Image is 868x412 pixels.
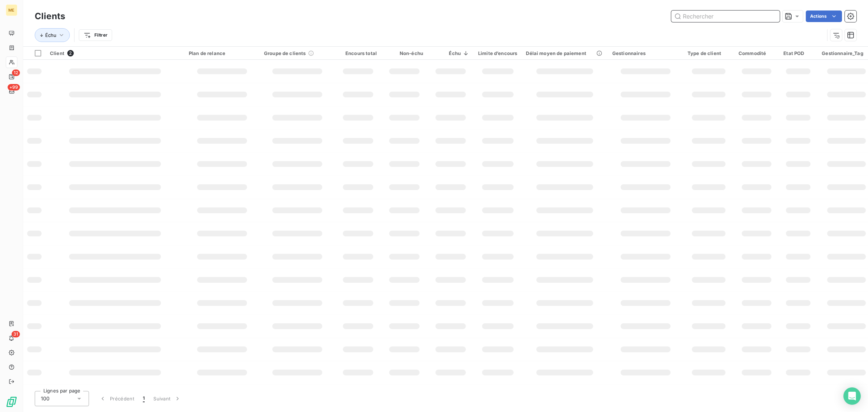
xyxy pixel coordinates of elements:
span: +99 [8,84,20,91]
div: Encours total [339,50,377,56]
div: Délai moyen de paiement [526,50,603,56]
div: Type de client [688,50,730,56]
span: Groupe de clients [264,50,306,56]
div: Open Intercom Messenger [843,387,861,405]
span: 31 [12,331,20,337]
span: Client [50,50,64,56]
div: Limite d’encours [478,50,517,56]
button: 1 [139,391,149,406]
span: 100 [41,395,50,402]
span: 2 [67,50,74,56]
input: Rechercher [671,10,780,22]
button: Suivant [149,391,186,406]
button: Actions [806,10,842,22]
button: Filtrer [79,29,112,41]
button: Échu [35,28,70,42]
div: Etat POD [783,50,813,56]
div: Gestionnaires [612,50,679,56]
span: Échu [45,32,56,38]
div: Plan de relance [189,50,255,56]
div: Non-échu [386,50,423,56]
h3: Clients [35,10,65,23]
button: Précédent [95,391,139,406]
span: 12 [12,70,20,76]
div: Commodité [739,50,775,56]
div: Échu [432,50,469,56]
div: ME [6,4,17,16]
img: Logo LeanPay [6,396,17,408]
span: 1 [143,395,145,402]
